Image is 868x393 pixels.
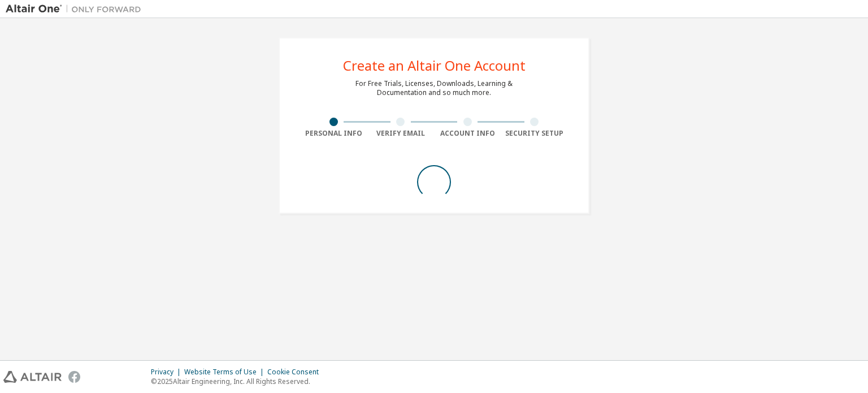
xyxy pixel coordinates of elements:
div: Security Setup [501,129,568,138]
img: facebook.svg [68,371,80,383]
div: For Free Trials, Licenses, Downloads, Learning & Documentation and so much more. [355,79,513,97]
div: Cookie Consent [267,368,325,377]
div: Account Info [434,129,501,138]
div: Privacy [151,368,184,377]
img: altair_logo.svg [3,371,62,383]
div: Verify Email [367,129,435,138]
div: Personal Info [300,129,367,138]
div: Website Terms of Use [184,368,267,377]
div: Create an Altair One Account [343,59,526,72]
p: © 2025 Altair Engineering, Inc. All Rights Reserved. [151,377,325,386]
img: Altair One [6,3,147,15]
